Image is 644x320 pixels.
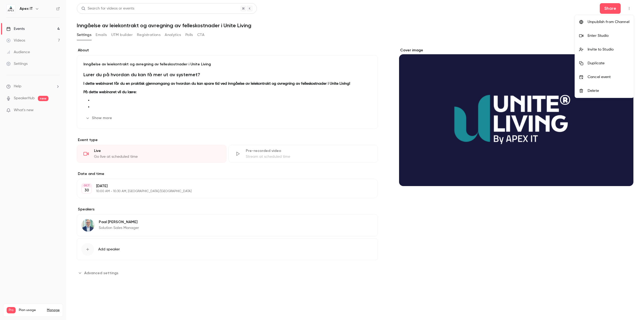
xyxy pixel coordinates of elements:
[588,88,629,93] div: Delete
[588,47,629,52] div: Invite to Studio
[588,74,629,80] div: Cancel event
[588,19,629,25] div: Unpublish from Channel
[588,61,629,66] div: Duplicate
[588,33,629,38] div: Enter Studio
